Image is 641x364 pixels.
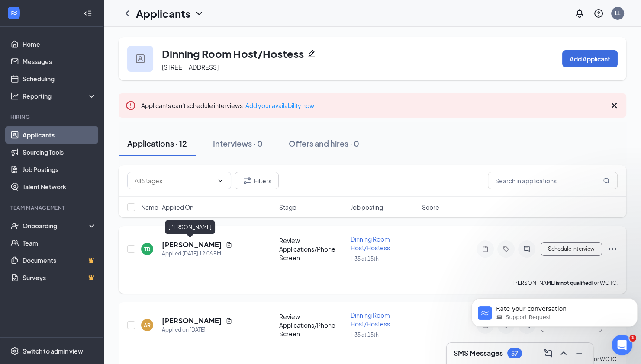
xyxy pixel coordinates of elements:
[480,246,490,252] svg: Note
[162,63,219,71] span: [STREET_ADDRESS]
[162,46,304,61] h3: Dinning Room Host/Hostess
[541,346,555,360] button: ComposeMessage
[23,53,97,70] a: Messages
[162,249,232,258] div: Applied [DATE] 12:06 PM
[629,335,636,342] span: 1
[144,322,151,329] div: AR
[593,8,604,19] svg: QuestionInfo
[541,242,602,256] button: Schedule Interview
[10,9,18,17] svg: WorkstreamLogo
[23,92,97,100] div: Reporting
[135,176,213,185] input: All Stages
[141,102,314,109] span: Applicants can't schedule interviews.
[556,280,592,286] b: is not qualified
[512,279,618,287] p: [PERSON_NAME] for WOTC.
[136,54,145,63] img: user icon
[279,236,345,262] div: Review Applications/Phone Screen
[144,246,150,253] div: TB
[562,50,618,67] button: Add Applicant
[242,176,252,186] svg: Filter
[122,8,132,19] svg: ChevronLeft
[23,126,97,144] a: Applicants
[225,241,232,248] svg: Document
[612,335,632,355] iframe: Intercom live chat
[543,348,553,358] svg: ComposeMessage
[351,203,383,211] span: Job posting
[603,177,610,184] svg: MagnifyingGlass
[23,70,97,87] a: Scheduling
[217,177,224,184] svg: ChevronDown
[558,348,569,358] svg: ChevronUp
[279,203,296,211] span: Stage
[501,246,511,252] svg: Tag
[23,35,97,53] a: Home
[127,138,187,149] div: Applications · 12
[289,138,359,149] div: Offers and hires · 0
[10,92,19,100] svg: Analysis
[607,244,618,254] svg: Ellipses
[23,221,89,230] div: Onboarding
[351,255,379,262] span: I-35 at 15th
[511,350,518,357] div: 57
[165,220,215,234] div: [PERSON_NAME]
[10,347,19,355] svg: Settings
[23,252,97,269] a: DocumentsCrown
[574,348,584,358] svg: Minimize
[279,312,345,338] div: Review Applications/Phone Screen
[10,221,19,230] svg: UserCheck
[351,311,390,328] span: Dinning Room Host/Hostess
[307,49,316,58] svg: Pencil
[522,246,532,252] svg: ActiveChat
[23,144,97,161] a: Sourcing Tools
[23,178,97,195] a: Talent Network
[10,113,95,121] div: Hiring
[351,332,379,338] span: I-35 at 15th
[23,161,97,178] a: Job Postings
[422,203,439,211] span: Score
[351,235,390,252] span: Dinning Room Host/Hostess
[615,10,620,17] div: LL
[194,8,204,19] svg: ChevronDown
[23,234,97,252] a: Team
[10,204,95,211] div: Team Management
[23,269,97,286] a: SurveysCrown
[572,346,586,360] button: Minimize
[245,102,314,109] a: Add your availability now
[126,100,136,111] svg: Error
[488,172,618,189] input: Search in applications
[23,347,83,355] div: Switch to admin view
[213,138,263,149] div: Interviews · 0
[162,316,222,326] h5: [PERSON_NAME]
[162,240,222,249] h5: [PERSON_NAME]
[454,348,503,358] h3: SMS Messages
[162,326,232,334] div: Applied on [DATE]
[574,8,585,19] svg: Notifications
[225,317,232,324] svg: Document
[136,6,190,21] h1: Applicants
[84,9,92,18] svg: Collapse
[141,203,193,211] span: Name · Applied On
[468,280,641,341] iframe: Intercom notifications message
[609,100,619,111] svg: Cross
[235,172,279,189] button: Filter Filters
[557,346,570,360] button: ChevronUp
